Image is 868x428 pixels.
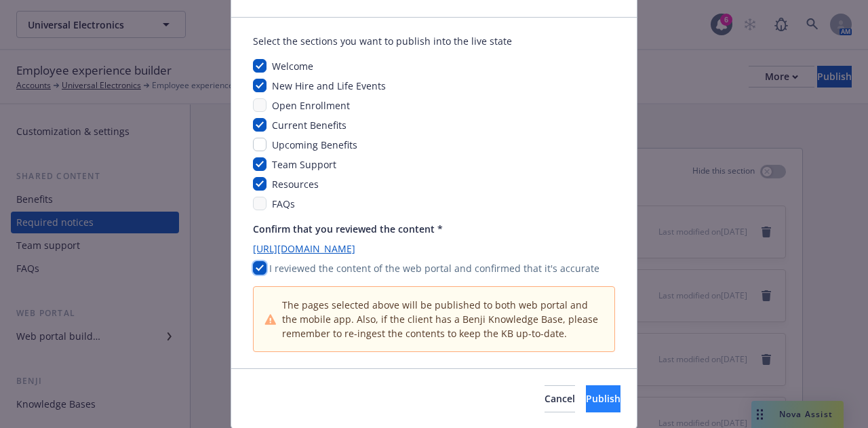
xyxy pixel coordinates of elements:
[282,298,604,341] span: The pages selected above will be published to both web portal and the mobile app. Also, if the cl...
[545,392,575,405] span: Cancel
[253,34,615,48] div: Select the sections you want to publish into the live state
[272,119,347,132] span: Current Benefits
[586,392,620,405] span: Publish
[272,178,319,191] span: Resources
[253,241,615,256] a: [URL][DOMAIN_NAME]
[272,138,357,151] span: Upcoming Benefits
[272,79,386,92] span: New Hire and Life Events
[272,60,313,73] span: Welcome
[272,158,336,171] span: Team Support
[272,197,295,210] span: FAQs
[269,261,599,275] p: I reviewed the content of the web portal and confirmed that it's accurate
[545,385,575,412] button: Cancel
[586,385,620,412] button: Publish
[272,99,350,112] span: Open Enrollment
[253,222,615,236] p: Confirm that you reviewed the content *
